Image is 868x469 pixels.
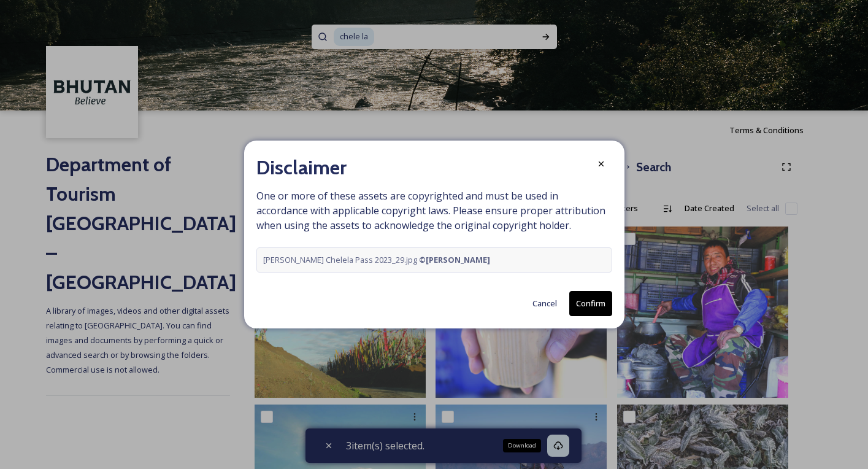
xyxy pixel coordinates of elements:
h2: Disclaimer [256,153,347,182]
button: Cancel [526,292,563,316]
span: [PERSON_NAME] Chelela Pass 2023_29.jpg [263,254,490,266]
strong: © [PERSON_NAME] [419,254,490,265]
button: Confirm [569,291,612,316]
span: One or more of these assets are copyrighted and must be used in accordance with applicable copyri... [256,188,612,273]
